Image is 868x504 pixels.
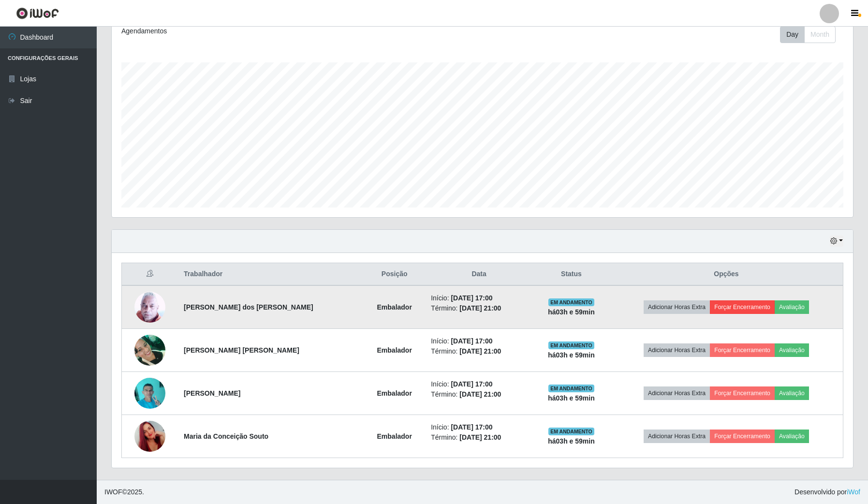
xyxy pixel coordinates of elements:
[431,379,527,389] li: Início:
[459,304,501,312] time: [DATE] 21:00
[710,386,775,400] button: Forçar Encerramento
[16,7,59,19] img: CoreUI Logo
[431,389,527,400] li: Término:
[548,428,594,435] span: EM ANDAMENTO
[451,337,492,345] time: [DATE] 17:00
[431,432,527,443] li: Término:
[451,380,492,388] time: [DATE] 17:00
[804,26,836,43] button: Month
[775,300,809,314] button: Avaliação
[184,346,299,354] strong: [PERSON_NAME] [PERSON_NAME]
[775,430,809,443] button: Avaliação
[377,303,412,311] strong: Embalador
[644,343,710,357] button: Adicionar Horas Extra
[431,293,527,303] li: Início:
[184,389,240,397] strong: [PERSON_NAME]
[377,346,412,354] strong: Embalador
[104,488,122,496] span: IWOF
[775,343,809,357] button: Avaliação
[459,433,501,441] time: [DATE] 21:00
[451,423,492,431] time: [DATE] 17:00
[780,26,805,43] button: Day
[459,390,501,398] time: [DATE] 21:00
[775,386,809,400] button: Avaliação
[548,341,594,349] span: EM ANDAMENTO
[134,372,165,414] img: 1699884729750.jpeg
[548,385,594,392] span: EM ANDAMENTO
[548,437,595,445] strong: há 03 h e 59 min
[710,300,775,314] button: Forçar Encerramento
[644,300,710,314] button: Adicionar Horas Extra
[104,487,144,497] span: © 2025 .
[184,303,313,311] strong: [PERSON_NAME] dos [PERSON_NAME]
[431,336,527,346] li: Início:
[548,351,595,359] strong: há 03 h e 59 min
[644,430,710,443] button: Adicionar Horas Extra
[134,291,165,323] img: 1702413262661.jpeg
[847,488,860,496] a: iWof
[780,26,843,43] div: Toolbar with button groups
[644,386,710,400] button: Adicionar Horas Extra
[548,298,594,306] span: EM ANDAMENTO
[184,432,268,440] strong: Maria da Conceição Souto
[121,26,414,36] div: Agendamentos
[178,263,364,286] th: Trabalhador
[425,263,533,286] th: Data
[710,343,775,357] button: Forçar Encerramento
[710,430,775,443] button: Forçar Encerramento
[548,394,595,402] strong: há 03 h e 59 min
[533,263,610,286] th: Status
[377,432,412,440] strong: Embalador
[364,263,425,286] th: Posição
[134,409,165,464] img: 1746815738665.jpeg
[431,422,527,432] li: Início:
[134,329,165,371] img: 1704083137947.jpeg
[377,389,412,397] strong: Embalador
[794,487,860,497] span: Desenvolvido por
[548,308,595,316] strong: há 03 h e 59 min
[610,263,843,286] th: Opções
[431,346,527,356] li: Término:
[780,26,836,43] div: First group
[451,294,492,302] time: [DATE] 17:00
[459,347,501,355] time: [DATE] 21:00
[431,303,527,313] li: Término:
